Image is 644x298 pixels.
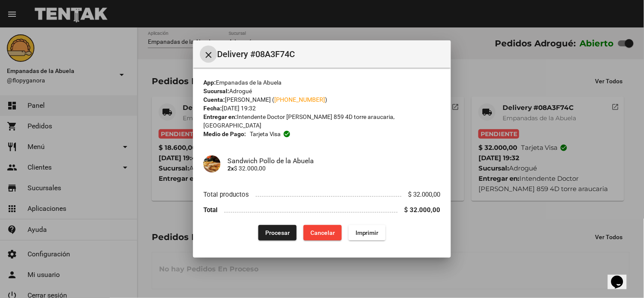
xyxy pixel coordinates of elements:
a: [PHONE_NUMBER] [274,96,325,103]
button: Procesar [258,225,297,240]
span: Imprimir [356,229,379,236]
li: Total productos $ 32.000,00 [203,186,441,202]
div: [PERSON_NAME] ( ) [203,95,441,104]
button: Imprimir [349,225,386,240]
mat-icon: Cerrar [203,50,214,60]
strong: Medio de Pago: [203,130,246,138]
li: Total $ 32.000,00 [203,202,441,218]
span: Procesar [265,229,290,236]
b: 2x [227,165,234,172]
strong: Fecha: [203,105,222,112]
mat-icon: check_circle [283,130,291,138]
div: Adrogué [203,87,441,95]
div: Intendente Doctor [PERSON_NAME] 859 4D torre araucaria, [GEOGRAPHIC_DATA] [203,113,441,130]
button: Cerrar [200,46,217,63]
img: 01a889c7-3e5f-4ef0-9979-8f6341a4155a.jpg [203,155,221,173]
span: Delivery #08A3F74C [217,47,444,61]
iframe: chat widget [608,264,635,289]
button: Cancelar [304,225,342,240]
h4: Sandwich Pollo de la Abuela [227,157,441,165]
strong: App: [203,79,216,86]
strong: Cuenta: [203,96,225,103]
div: [DATE] 19:32 [203,104,441,113]
span: Tarjeta visa [250,130,281,138]
div: Empanadas de la Abuela [203,78,441,87]
strong: Sucursal: [203,88,229,94]
p: $ 32.000,00 [227,165,441,172]
strong: Entregar en: [203,113,237,120]
span: Cancelar [310,229,335,236]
